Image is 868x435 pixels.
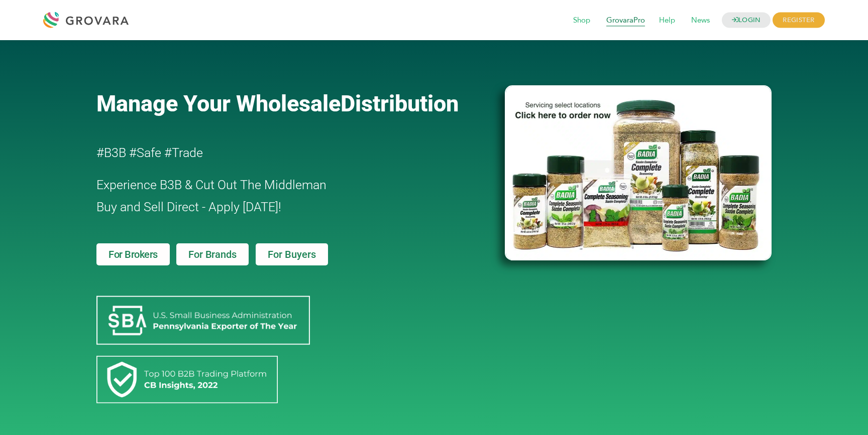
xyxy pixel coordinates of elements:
[684,15,717,26] a: News
[176,243,248,265] a: For Brands
[96,200,281,214] span: Buy and Sell Direct - Apply [DATE]!
[599,11,652,30] span: GrovaraPro
[722,13,771,28] a: LOGIN
[96,90,341,117] span: Manage Your Wholesale
[652,15,682,26] a: Help
[188,249,236,259] span: For Brands
[96,243,170,265] a: For Brokers
[108,249,158,259] span: For Brokers
[96,178,327,192] span: Experience B3B & Cut Out The Middleman
[599,15,652,26] a: GrovaraPro
[773,13,824,28] span: REGISTER
[268,249,316,259] span: For Buyers
[256,243,328,265] a: For Buyers
[566,15,597,26] a: Shop
[96,90,488,117] a: Manage Your WholesaleDistribution
[566,11,597,30] span: Shop
[652,11,682,30] span: Help
[341,90,459,117] span: Distribution
[684,11,717,30] span: News
[96,142,447,164] h2: #B3B #Safe #Trade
